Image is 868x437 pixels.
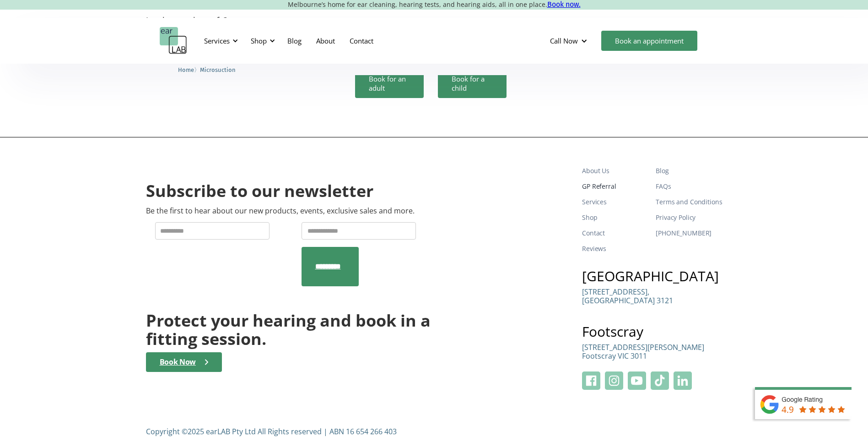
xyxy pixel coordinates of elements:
[674,371,692,390] img: Linkeidn Logo
[582,179,648,194] a: GP Referral
[355,69,424,98] a: Book for an adult
[656,163,722,179] a: Blog
[200,65,236,74] a: Microsuction
[199,27,241,55] div: Services
[711,14,722,26] img: Is microsuction safe?
[146,16,227,25] div: Is microsuction safe?
[160,27,187,55] a: home
[146,222,431,286] form: Newsletter Form
[146,311,431,348] h2: Protect your hearing and book in a fitting session.
[656,179,722,194] a: FAQs
[160,358,196,366] div: Book Now
[582,241,648,257] a: Reviews
[342,27,381,54] a: Contact
[146,14,722,26] div: Is microsuction safe?Is microsuction safe?
[582,269,722,283] h3: [GEOGRAPHIC_DATA]
[656,225,722,241] a: [PHONE_NUMBER]
[582,194,648,210] a: Services
[582,288,673,305] p: [STREET_ADDRESS], [GEOGRAPHIC_DATA] 3121
[204,36,230,45] div: Services
[582,343,704,361] p: [STREET_ADDRESS][PERSON_NAME] Footscray VIC 3011
[582,343,704,367] a: [STREET_ADDRESS][PERSON_NAME]Footscray VIC 3011
[656,210,722,225] a: Privacy Policy
[178,65,194,74] a: Home
[155,247,294,283] iframe: reCAPTCHA
[178,65,200,75] li: 〉
[146,426,397,437] div: Copyright ©2025 earLAB Pty Ltd All Rights reserved | ABN 16 654 266 403
[309,27,342,54] a: About
[245,27,278,55] div: Shop
[582,325,722,339] h3: Footscray
[280,27,309,54] a: Blog
[582,210,648,225] a: Shop
[582,288,673,312] a: [STREET_ADDRESS],[GEOGRAPHIC_DATA] 3121
[438,69,507,98] a: Book for a child
[146,352,222,372] a: Book Now
[146,180,373,202] h2: Subscribe to our newsletter
[605,371,623,390] img: Instagram Logo
[582,163,648,179] a: About Us
[543,27,597,55] div: Call Now
[582,225,648,241] a: Contact
[550,36,578,45] div: Call Now
[200,66,236,73] span: Microsuction
[178,66,194,73] span: Home
[601,31,697,51] a: Book an appointment
[146,207,415,215] p: Be the first to hear about our new products, events, exclusive sales and more.
[656,194,722,210] a: Terms and Conditions
[582,371,600,390] img: Facebook Logo
[251,36,267,45] div: Shop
